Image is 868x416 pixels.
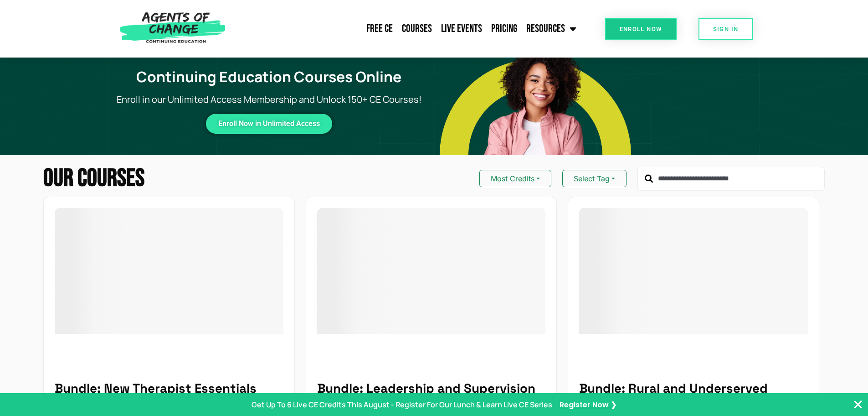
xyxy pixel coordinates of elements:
p: Get Up To 6 Live CE Credits This August - Register For Our Lunch & Learn Live CE Series [252,399,552,410]
div: . [579,208,808,334]
p: Enroll in our Unlimited Access Membership and Unlock 150+ CE Courses! [104,93,434,106]
div: New Therapist Essentials - 10 Credit CE Bundle [55,208,283,343]
a: Enroll Now [605,18,677,40]
nav: Menu [230,17,581,40]
a: Free CE [362,17,397,40]
a: Live Events [437,17,487,40]
button: Close Banner [853,399,863,410]
a: Enroll Now in Unlimited Access [206,114,332,134]
h5: Bundle: New Therapist Essentials [55,381,283,396]
h5: Bundle: Leadership and Supervision Skills [317,381,546,411]
span: SIGN IN [713,26,739,32]
div: . [317,208,546,334]
a: SIGN IN [699,18,753,40]
span: Enroll Now in Unlimited Access [218,121,320,126]
div: Rural and Underserved Practice - 8 Credit CE Bundle [579,208,808,343]
a: Pricing [487,17,522,40]
div: . [55,208,283,334]
h2: Our Courses [43,166,144,191]
h1: Continuing Education Courses Online [109,68,428,85]
div: Leadership and Supervision Skills - 8 Credit CE Bundle [317,208,546,343]
a: Resources [522,17,581,40]
a: Register Now ❯ [560,399,616,411]
h5: Bundle: Rural and Underserved Practice [579,381,808,411]
span: Enroll Now [620,26,662,32]
button: Most Credits [479,170,551,187]
a: Courses [397,17,437,40]
button: Select Tag [562,170,627,187]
